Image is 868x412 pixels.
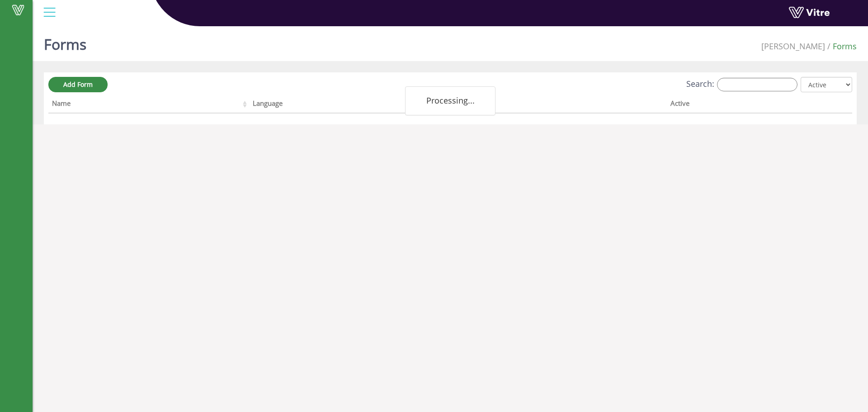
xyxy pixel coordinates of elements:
th: Company [459,96,667,114]
span: Add Form [63,80,93,89]
li: Forms [825,41,857,52]
h1: Forms [44,23,86,61]
div: Processing... [405,86,495,115]
th: Language [249,96,459,114]
a: Add Form [48,77,108,92]
label: Search: [686,78,797,91]
span: 379 [761,41,825,52]
th: Name [48,96,249,114]
th: Active [667,96,812,114]
input: Search: [717,78,797,91]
